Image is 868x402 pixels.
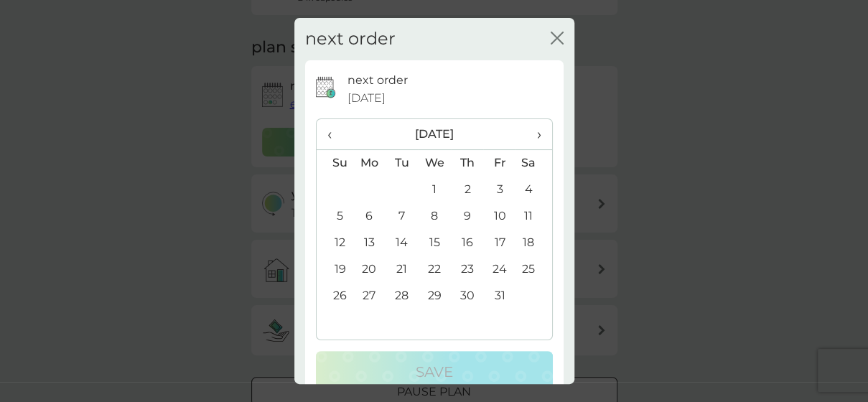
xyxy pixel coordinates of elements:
[451,283,483,309] td: 30
[347,89,386,108] span: [DATE]
[483,230,515,256] td: 17
[317,149,353,177] th: Su
[515,256,551,283] td: 25
[483,149,515,177] th: Fr
[418,203,451,230] td: 8
[483,283,515,309] td: 31
[515,149,551,177] th: Sa
[353,119,516,150] th: [DATE]
[327,119,342,149] span: ‹
[386,149,418,177] th: Tu
[317,230,353,256] td: 12
[353,256,386,283] td: 20
[418,177,451,203] td: 1
[317,203,353,230] td: 5
[483,203,515,230] td: 10
[551,32,564,47] button: close
[416,360,453,383] p: Save
[353,203,386,230] td: 6
[386,256,418,283] td: 21
[451,203,483,230] td: 9
[386,230,418,256] td: 14
[386,203,418,230] td: 7
[451,230,483,256] td: 16
[353,283,386,309] td: 27
[353,230,386,256] td: 13
[451,256,483,283] td: 23
[386,283,418,309] td: 28
[515,203,551,230] td: 11
[483,177,515,203] td: 3
[316,351,553,393] button: Save
[418,256,451,283] td: 22
[526,119,541,149] span: ›
[347,71,408,90] p: next order
[483,256,515,283] td: 24
[317,256,353,283] td: 19
[418,283,451,309] td: 29
[418,149,451,177] th: We
[317,283,353,309] td: 26
[451,177,483,203] td: 2
[515,177,551,203] td: 4
[418,230,451,256] td: 15
[305,29,396,50] h2: next order
[353,149,386,177] th: Mo
[515,230,551,256] td: 18
[451,149,483,177] th: Th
